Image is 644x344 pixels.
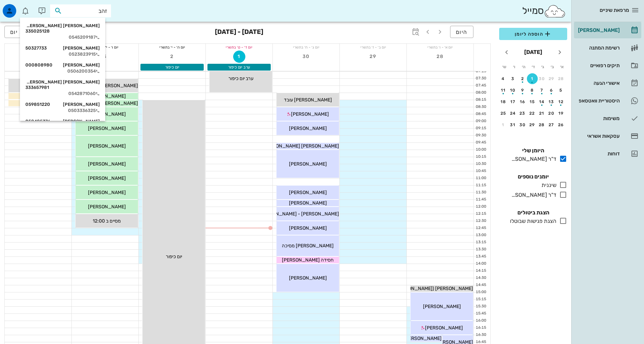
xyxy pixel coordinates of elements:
[25,119,50,124] span: 058485376
[508,88,518,93] div: 10
[527,76,538,81] div: 1
[474,240,488,245] div: 13:15
[25,69,100,74] div: 0506200354
[450,26,473,38] button: היום
[25,91,100,96] div: 0542871060
[498,73,509,84] button: 4
[273,44,339,51] div: יום ג׳ - ח׳ בתשרי
[434,51,446,63] button: 28
[536,76,547,81] div: 30
[88,204,126,210] span: [PERSON_NAME]
[474,275,488,281] div: 14:30
[474,225,488,231] div: 12:45
[527,99,538,104] div: 15
[498,108,509,119] button: 25
[474,218,488,224] div: 12:30
[498,76,509,81] div: 4
[527,73,538,84] button: 1
[577,151,620,156] div: דוחות
[10,29,37,35] span: תצוגת יום
[340,44,406,51] div: יום ב׳ - ז׳ בתשרי
[88,161,126,167] span: [PERSON_NAME]
[166,51,178,63] button: 2
[577,27,620,33] div: [PERSON_NAME]
[425,325,463,331] span: [PERSON_NAME]
[289,161,327,167] span: [PERSON_NAME]
[546,73,557,84] button: 29
[25,102,50,107] span: 059851220
[577,63,620,68] div: תיקים רפואיים
[474,111,488,117] div: 08:45
[25,79,100,90] div: [PERSON_NAME] [PERSON_NAME]
[289,190,327,195] span: [PERSON_NAME]
[474,190,488,195] div: 11:30
[600,7,629,13] span: מרפאת שיניים
[499,147,567,155] h4: היומן שלי
[474,147,488,153] div: 10:00
[509,191,556,199] div: ד"ר [PERSON_NAME]
[517,99,528,104] div: 16
[519,61,528,73] th: ה׳
[527,111,538,116] div: 22
[165,65,179,70] span: יום כיפור
[474,282,488,288] div: 14:45
[284,97,332,103] span: [PERSON_NAME] עובד
[500,61,509,73] th: ש׳
[233,51,245,63] button: 1
[556,108,567,119] button: 19
[498,85,509,96] button: 11
[527,122,538,127] div: 29
[474,304,488,309] div: 15:30
[546,76,557,81] div: 29
[536,73,547,84] button: 30
[536,122,547,127] div: 28
[498,96,509,107] button: 18
[289,275,327,281] span: [PERSON_NAME]
[558,61,567,73] th: א׳
[25,85,49,90] span: 333657981
[517,122,528,127] div: 30
[166,254,182,260] span: יום כיפור
[25,62,52,68] span: 000808980
[289,200,327,206] span: [PERSON_NAME]
[88,175,126,181] span: [PERSON_NAME]
[228,76,253,81] span: ערב יום כיפור
[25,108,100,113] div: 0503336325
[527,96,538,107] button: 15
[556,99,567,104] div: 12
[574,57,641,74] a: תיקים רפואיים
[282,257,334,263] span: חסידה [PERSON_NAME]
[474,247,488,252] div: 13:30
[574,22,641,38] a: [PERSON_NAME]
[407,44,473,51] div: יום א׳ - ו׳ בתשרי
[546,122,557,127] div: 27
[474,126,488,131] div: 09:15
[474,289,488,295] div: 15:00
[474,140,488,146] div: 09:45
[509,155,556,163] div: ד"ר [PERSON_NAME]
[574,146,641,162] a: דוחות
[556,88,567,93] div: 5
[434,54,446,59] span: 28
[517,108,528,119] button: 23
[556,73,567,84] button: 28
[539,181,556,189] div: שיננית
[289,126,327,131] span: [PERSON_NAME]
[527,108,538,119] button: 22
[536,99,547,104] div: 14
[423,304,461,309] span: [PERSON_NAME]
[546,96,557,107] button: 13
[574,75,641,91] a: אישורי הגעה
[556,122,567,127] div: 26
[393,286,473,291] span: [PERSON_NAME] ([PERSON_NAME])
[88,190,126,195] span: [PERSON_NAME]
[508,76,518,81] div: 3
[474,154,488,160] div: 10:15
[474,254,488,260] div: 13:45
[139,44,205,51] div: יום ה׳ - י׳ בתשרי
[474,118,488,124] div: 09:00
[521,45,545,59] button: [DATE]
[474,318,488,324] div: 16:00
[522,4,566,18] div: סמייל
[536,108,547,119] button: 21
